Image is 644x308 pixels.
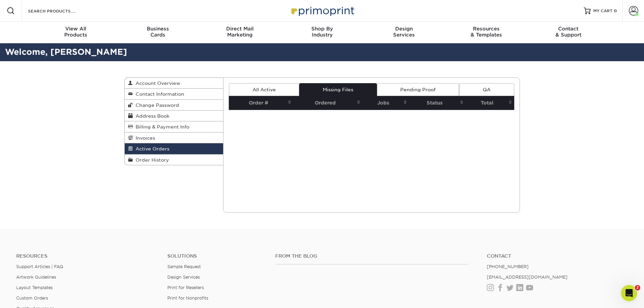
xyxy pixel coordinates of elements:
a: All Active [229,83,299,96]
a: [PHONE_NUMBER] [487,264,529,269]
th: Order # [229,96,293,110]
a: Support Articles | FAQ [16,264,63,269]
div: & Support [527,26,610,38]
span: MY CART [593,8,613,14]
span: Order History [133,157,169,163]
a: Sample Request [167,264,201,269]
a: Artwork Guidelines [16,275,56,280]
a: Account Overview [125,78,223,89]
img: Primoprint [288,3,356,18]
a: [EMAIL_ADDRESS][DOMAIN_NAME] [487,275,568,280]
span: Resources [445,26,527,32]
a: Active Orders [125,143,223,154]
span: Shop By [281,26,363,32]
span: Change Password [133,102,179,108]
span: Active Orders [133,146,169,151]
div: & Templates [445,26,527,38]
a: Contact Information [125,89,223,99]
a: DesignServices [363,22,445,43]
a: Print for Nonprofits [167,295,208,301]
th: Total [466,96,514,110]
a: Contact [487,253,628,259]
h4: From the Blog [275,253,469,259]
a: Design Services [167,275,200,280]
span: Contact [527,26,610,32]
iframe: Intercom live chat [621,285,637,301]
div: Products [35,26,117,38]
th: Ordered [293,96,362,110]
span: Direct Mail [199,26,281,32]
a: Billing & Payment Info [125,121,223,132]
th: Status [409,96,466,110]
a: Pending Proof [377,83,459,96]
div: Cards [117,26,199,38]
span: Billing & Payment Info [133,124,189,129]
a: QA [459,83,514,96]
div: Marketing [199,26,281,38]
div: Services [363,26,445,38]
a: Contact& Support [527,22,610,43]
a: Direct MailMarketing [199,22,281,43]
span: Address Book [133,113,169,119]
span: 0 [614,8,617,13]
h4: Solutions [167,253,265,259]
span: Business [117,26,199,32]
a: Change Password [125,100,223,111]
span: View All [35,26,117,32]
a: Resources& Templates [445,22,527,43]
span: Contact Information [133,91,184,97]
span: Design [363,26,445,32]
a: View AllProducts [35,22,117,43]
input: SEARCH PRODUCTS..... [27,7,93,15]
a: Print for Resellers [167,285,204,290]
a: Shop ByIndustry [281,22,363,43]
a: BusinessCards [117,22,199,43]
span: 2 [635,285,640,290]
span: Invoices [133,135,155,141]
span: Account Overview [133,80,180,86]
a: Address Book [125,111,223,121]
h4: Resources [16,253,157,259]
th: Jobs [362,96,409,110]
a: Order History [125,155,223,165]
div: Industry [281,26,363,38]
a: Invoices [125,133,223,143]
a: Missing Files [299,83,377,96]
